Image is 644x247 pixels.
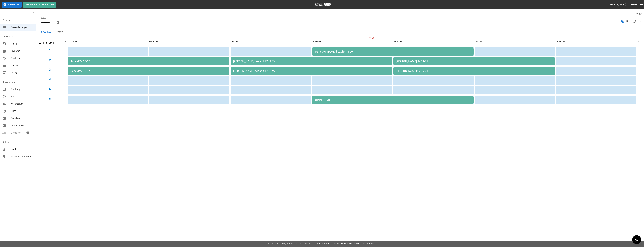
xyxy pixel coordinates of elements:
[608,2,627,7] button: [PERSON_NAME]
[268,243,319,245] span: © 2022 BowlNow, Inc. Alle Rechte vorbehalten.
[475,37,555,46] th: 08:00PM
[11,42,34,46] span: Profil
[629,2,644,7] button: Ausloggen
[11,64,34,67] span: Artikel
[67,36,637,105] table: sticky table
[39,85,61,93] button: 5
[39,95,61,103] button: 6
[231,37,311,46] th: 05:00PM
[312,37,392,46] th: 06:00PM
[2,2,22,8] button: Pausieren
[11,49,34,53] span: Inventar
[369,37,369,40] span: 08:09
[11,57,34,60] span: Produkte
[11,117,34,120] span: Berichte
[350,243,376,245] a: Geschäftsbedingungen
[638,19,642,23] span: List
[319,243,350,245] a: Datenschutz-Bestimmungen
[11,95,34,98] span: Std
[49,77,51,82] h6: 4
[314,98,471,102] div: Kübler 18-20
[49,87,51,91] h6: 5
[39,56,61,64] button: 2
[314,50,471,53] div: [PERSON_NAME] bezahlt 18-20
[39,75,61,83] button: 4
[11,155,34,158] span: Wissensdatenbank
[393,37,474,46] th: 07:00PM
[626,19,631,23] span: Grid
[556,37,636,46] th: 09:00PM
[233,69,390,73] div: [PERSON_NAME] bezahlt 17-19 2x
[70,60,227,63] div: Scheid 2x 15-17
[55,19,61,25] button: Choose date, selected date is 17. Sep. 2025
[396,69,552,73] div: [PERSON_NAME] 2x 19-21
[53,29,67,36] button: test
[149,37,229,46] th: 04:00PM
[396,60,552,63] div: [PERSON_NAME] 2x 19-21
[11,88,34,91] span: Zahlung
[11,26,34,29] span: Reservierungen
[23,2,56,8] button: Reservierung erstellen
[39,40,61,45] h5: Einheiten
[11,71,34,75] span: Fotos
[11,124,34,127] span: Integrationen
[39,29,642,36] div: inventory tabs
[11,109,34,113] span: Hilfe
[49,96,51,101] h6: 6
[49,48,51,53] h6: 1
[11,148,34,151] span: Konto
[49,67,51,72] h6: 3
[233,60,390,63] div: [PERSON_NAME] bezahlt 17-19 2x
[39,66,61,74] button: 3
[39,46,61,54] button: 1
[70,69,227,73] div: Scheid 2x 15-17
[315,3,331,6] img: logo
[11,102,34,106] span: Mitarbeiter
[68,37,148,46] th: 03:00PM
[39,29,53,36] button: Bowling
[636,12,642,15] label: View
[49,58,51,62] h6: 2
